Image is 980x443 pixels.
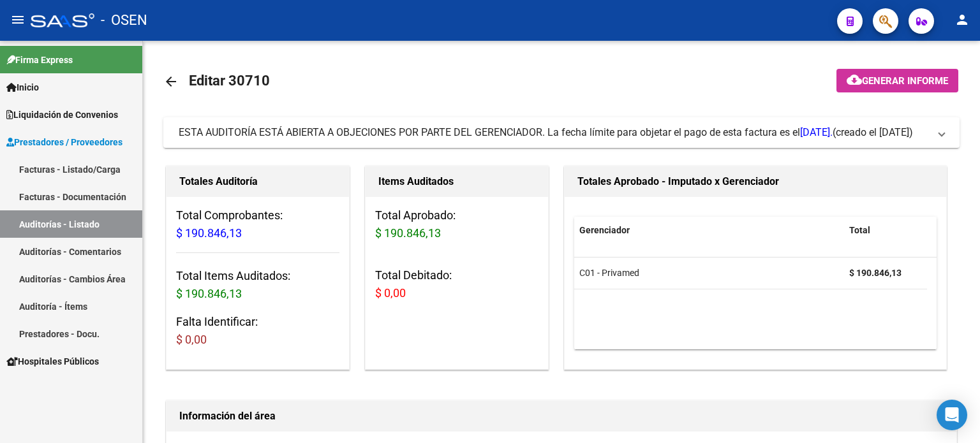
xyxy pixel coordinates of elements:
span: Prestadores / Proveedores [6,135,122,149]
mat-icon: arrow_back [163,74,179,89]
span: ESTA AUDITORÍA ESTÁ ABIERTA A OBJECIONES POR PARTE DEL GERENCIADOR. La fecha límite para objetar ... [179,126,833,138]
h3: Total Debitado: [375,266,538,302]
span: Firma Express [6,53,73,67]
div: Open Intercom Messenger [937,400,967,430]
mat-expansion-panel-header: ESTA AUDITORÍA ESTÁ ABIERTA A OBJECIONES POR PARTE DEL GERENCIADOR. La fecha límite para objetar ... [163,117,960,148]
span: $ 0,00 [176,333,207,346]
span: $ 0,00 [375,286,406,300]
span: Inicio [6,80,39,94]
span: C01 - Privamed [579,268,639,278]
h1: Totales Auditoría [179,171,336,192]
span: Editar 30710 [189,73,270,89]
span: $ 190.846,13 [375,226,441,240]
strong: $ 190.846,13 [849,268,902,278]
span: - OSEN [101,6,147,34]
span: Generar informe [862,75,948,87]
h1: Items Auditados [378,171,535,192]
h3: Total Items Auditados: [176,267,339,303]
span: $ 190.846,13 [176,226,242,240]
h3: Falta Identificar: [176,313,339,349]
mat-icon: menu [10,12,26,27]
span: $ 190.846,13 [176,287,242,300]
span: Liquidación de Convenios [6,108,118,122]
mat-icon: person [954,12,970,27]
datatable-header-cell: Total [844,217,927,244]
span: Hospitales Públicos [6,354,99,368]
h1: Totales Aprobado - Imputado x Gerenciador [577,171,933,192]
mat-icon: cloud_download [847,72,862,87]
button: Generar informe [836,69,958,92]
h1: Información del área [179,406,944,426]
span: [DATE]. [800,126,833,138]
span: (creado el [DATE]) [833,126,913,140]
h3: Total Comprobantes: [176,207,339,242]
datatable-header-cell: Gerenciador [574,217,844,244]
span: Total [849,225,870,235]
span: Gerenciador [579,225,630,235]
h3: Total Aprobado: [375,207,538,242]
